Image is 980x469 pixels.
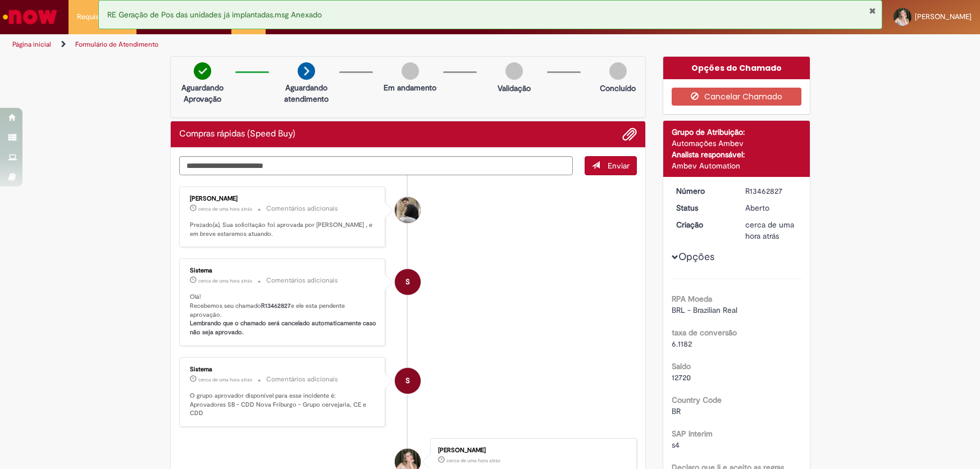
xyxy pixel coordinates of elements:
[77,11,116,22] span: Requisições
[266,276,338,285] small: Comentários adicionais
[745,185,797,197] div: R13462827
[672,406,681,416] span: BR
[175,82,230,104] p: Aguardando Aprovação
[672,361,691,371] b: Saldo
[198,206,252,212] time: 29/08/2025 14:57:22
[405,268,410,295] span: S
[402,62,419,80] img: img-circle-grey.png
[672,88,801,106] button: Cancelar Chamado
[190,391,377,418] p: O grupo aprovador disponível para esse incidente é: Aprovadores SB - CDD Nova Friburgo - Grupo ce...
[672,294,712,304] b: RPA Moeda
[261,302,291,310] b: R13462827
[395,368,421,394] div: System
[609,62,627,80] img: img-circle-grey.png
[672,138,801,149] div: Automações Ambev
[190,366,377,373] div: Sistema
[446,457,500,464] time: 29/08/2025 14:56:07
[190,267,377,274] div: Sistema
[672,440,680,450] span: s4
[668,219,737,230] dt: Criação
[198,277,252,284] time: 29/08/2025 14:56:23
[745,219,797,242] div: 29/08/2025 14:56:11
[745,220,794,241] time: 29/08/2025 14:56:11
[438,447,625,454] div: [PERSON_NAME]
[279,82,334,104] p: Aguardando atendimento
[585,156,637,175] button: Enviar
[600,83,636,94] p: Concluído
[672,327,737,338] b: taxa de conversão
[8,34,645,55] ul: Trilhas de página
[505,62,523,80] img: img-circle-grey.png
[384,82,436,93] p: Em andamento
[668,185,737,197] dt: Número
[672,339,692,349] span: 6.1182
[1,6,59,28] img: ServiceNow
[190,293,377,337] p: Olá! Recebemos seu chamado e ele esta pendente aprovação.
[498,83,531,94] p: Validação
[672,395,722,405] b: Country Code
[75,40,158,49] a: Formulário de Atendimento
[12,40,51,49] a: Página inicial
[915,12,972,21] span: [PERSON_NAME]
[107,10,322,20] span: RE Geração de Pos das unidades já implantadas.msg Anexado
[672,160,801,171] div: Ambev Automation
[405,367,410,394] span: S
[198,376,252,383] time: 29/08/2025 14:56:19
[198,376,252,383] span: cerca de uma hora atrás
[869,6,876,15] button: Fechar Notificação
[608,161,630,171] span: Enviar
[395,269,421,295] div: System
[663,57,810,79] div: Opções do Chamado
[194,62,211,80] img: check-circle-green.png
[672,429,713,439] b: SAP Interim
[745,220,794,241] span: cerca de uma hora atrás
[446,457,500,464] span: cerca de uma hora atrás
[266,375,338,384] small: Comentários adicionais
[190,319,378,336] b: Lembrando que o chamado será cancelado automaticamente caso não seja aprovado.
[745,202,797,213] div: Aberto
[179,129,295,139] h2: Compras rápidas (Speed Buy) Histórico de tíquete
[622,127,637,142] button: Adicionar anexos
[198,277,252,284] span: cerca de uma hora atrás
[672,372,691,383] span: 12720
[672,305,737,315] span: BRL - Brazilian Real
[298,62,315,80] img: arrow-next.png
[672,126,801,138] div: Grupo de Atribuição:
[668,202,737,213] dt: Status
[266,204,338,213] small: Comentários adicionais
[190,221,377,238] p: Prezado(a), Sua solicitação foi aprovada por [PERSON_NAME] , e em breve estaremos atuando.
[198,206,252,212] span: cerca de uma hora atrás
[672,149,801,160] div: Analista responsável:
[179,156,573,175] textarea: Digite sua mensagem aqui...
[190,195,377,202] div: [PERSON_NAME]
[395,197,421,223] div: Marcelo Pereira Borges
